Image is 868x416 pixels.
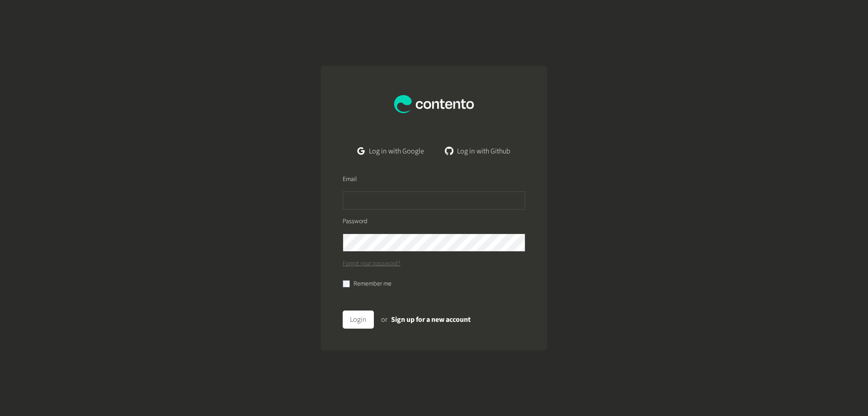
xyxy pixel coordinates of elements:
[343,175,357,184] label: Email
[381,315,387,325] span: or
[343,259,401,268] a: Forgot your password?
[354,279,392,289] label: Remember me
[343,217,368,226] label: Password
[439,142,518,160] a: Log in with Github
[350,142,431,160] a: Log in with Google
[391,315,471,325] a: Sign up for a new account
[343,311,374,329] button: Login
